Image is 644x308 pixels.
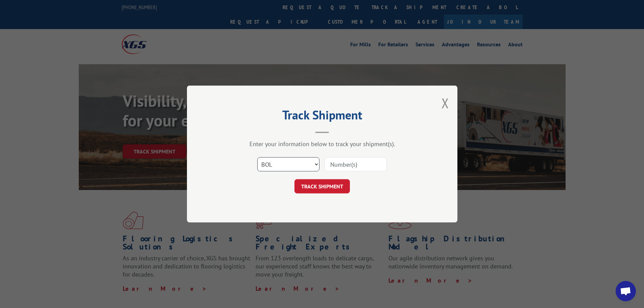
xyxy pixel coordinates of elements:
button: Close modal [442,94,449,112]
div: Enter your information below to track your shipment(s). [221,140,424,148]
h2: Track Shipment [221,110,424,123]
a: Open chat [616,281,636,301]
button: TRACK SHIPMENT [294,179,350,193]
input: Number(s) [325,157,387,171]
